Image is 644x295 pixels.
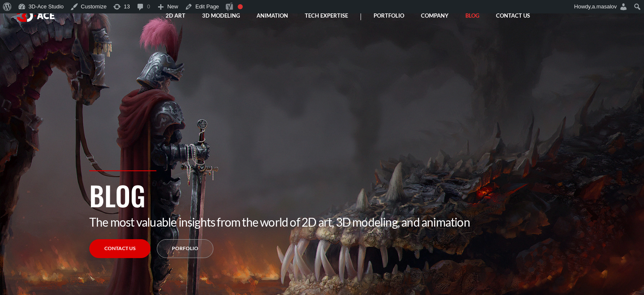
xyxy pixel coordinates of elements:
a: Porfolio [157,239,213,258]
img: logo white [17,10,55,22]
span: a.masalov [592,3,617,10]
h1: Blog [89,175,555,215]
p: The most valuable insights from the world of 2D art, 3D modeling, and animation [89,215,555,229]
div: Focus keyphrase not set [238,4,243,9]
a: Contact Us [89,239,151,258]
